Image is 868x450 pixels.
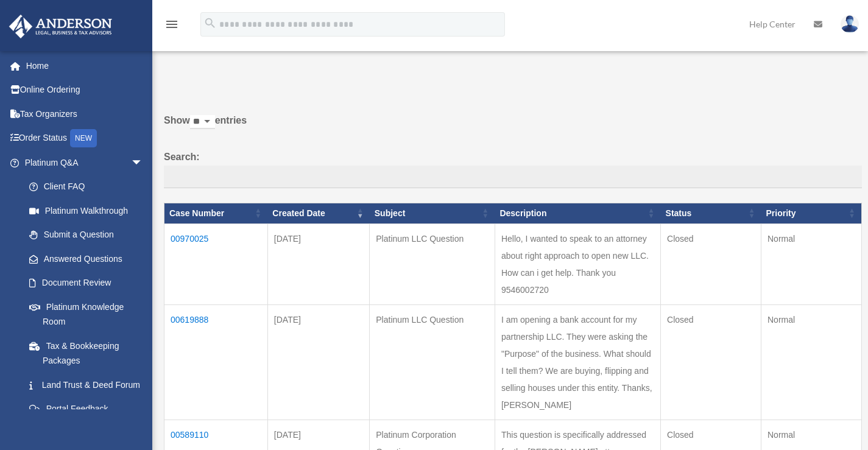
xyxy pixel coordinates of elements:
a: menu [164,21,179,32]
a: Tax & Bookkeeping Packages [17,334,155,373]
a: Online Ordering [9,78,161,102]
th: Description: activate to sort column ascending [495,203,660,224]
td: [DATE] [267,223,369,304]
a: Platinum Walkthrough [17,199,155,223]
img: Anderson Advisors Platinum Portal [5,15,116,38]
label: Search: [164,149,862,189]
th: Case Number: activate to sort column ascending [164,203,268,224]
select: Showentries [190,115,215,129]
a: Home [9,54,161,78]
td: 00619888 [164,304,268,420]
div: NEW [70,129,97,147]
th: Priority: activate to sort column ascending [761,203,861,224]
th: Status: activate to sort column ascending [661,203,761,224]
td: Normal [761,304,861,420]
label: Show entries [164,112,862,141]
a: Client FAQ [17,175,155,199]
i: menu [164,17,179,32]
td: Closed [661,304,761,420]
th: Created Date: activate to sort column ascending [267,203,369,224]
td: [DATE] [267,304,369,420]
td: Platinum LLC Question [370,304,495,420]
td: 00970025 [164,223,268,304]
img: User Pic [841,15,859,33]
td: Normal [761,223,861,304]
i: search [203,16,217,30]
input: Search: [164,166,862,189]
a: Document Review [17,271,155,295]
td: Platinum LLC Question [370,223,495,304]
a: Tax Organizers [9,102,161,126]
a: Platinum Knowledge Room [17,295,155,334]
a: Portal Feedback [17,397,155,421]
a: Answered Questions [17,247,149,271]
td: Closed [661,223,761,304]
th: Subject: activate to sort column ascending [370,203,495,224]
a: Submit a Question [17,223,155,247]
a: Order StatusNEW [9,126,161,151]
a: Land Trust & Deed Forum [17,373,155,397]
span: arrow_drop_down [131,150,155,175]
td: I am opening a bank account for my partnership LLC. They were asking the "Purpose" of the busines... [495,304,660,420]
td: Hello, I wanted to speak to an attorney about right approach to open new LLC. How can i get help.... [495,223,660,304]
a: Platinum Q&Aarrow_drop_down [9,150,155,175]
